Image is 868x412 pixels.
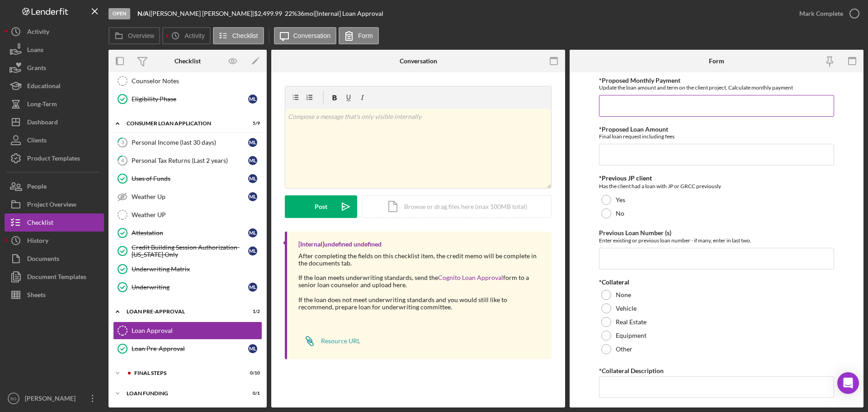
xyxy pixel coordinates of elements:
[27,250,59,270] div: Documents
[599,229,671,237] label: Previous Loan Number (s)
[132,229,248,237] div: Attestation
[27,286,46,306] div: Sheets
[132,193,248,200] div: Weather Up
[113,260,262,278] a: Underwriting Matrix
[244,121,260,126] div: 5 / 9
[709,57,724,65] div: Form
[5,23,104,41] button: Activity
[113,242,262,260] a: Credit Building Session Authorization- [US_STATE] OnlyML
[313,10,383,17] div: | [Internal] Loan Approval
[285,195,357,218] button: Post
[27,213,53,234] div: Checklist
[599,279,834,286] div: *Collateral
[293,32,331,39] label: Conversation
[10,396,17,401] text: BG
[121,139,124,145] tspan: 3
[27,41,43,61] div: Loans
[438,274,503,281] a: Cognito Loan Approval
[5,95,104,113] a: Long-Term
[113,224,262,242] a: AttestationML
[113,133,262,152] a: 3Personal Income (last 30 days)ML
[27,177,47,198] div: People
[113,90,262,108] a: Eligibility PhaseML
[132,284,248,291] div: Underwriting
[23,389,81,410] div: [PERSON_NAME]
[113,152,262,170] a: 4Personal Tax Returns (Last 2 years)ML
[599,367,664,374] label: *Collateral Description
[297,10,313,17] div: 36 mo
[5,232,104,250] button: History
[837,372,859,394] div: Open Intercom Messenger
[616,196,625,204] label: Yes
[599,76,680,84] label: *Proposed Monthly Payment
[5,286,104,304] button: Sheets
[248,283,257,292] div: M L
[5,131,104,149] a: Clients
[113,278,262,296] a: UnderwritingML
[5,59,104,77] button: Grants
[27,149,80,170] div: Product Templates
[113,188,262,206] a: Weather UpML
[5,195,104,213] button: Project Overview
[27,77,61,97] div: Educational
[132,265,262,273] div: Underwriting Matrix
[244,391,260,396] div: 0 / 1
[616,210,624,217] label: No
[298,296,542,311] div: If the loan does not meet underwriting standards and you would still like to recommend, prepare l...
[132,211,262,218] div: Weather UP
[113,170,262,188] a: Uses of FundsML
[5,113,104,131] button: Dashboard
[616,346,632,353] label: Other
[274,27,337,44] button: Conversation
[599,84,834,91] div: Update the loan amount and term on the client project, Calculate monthly payment
[315,195,327,218] div: Post
[248,192,257,201] div: M L
[248,138,257,147] div: M L
[132,139,248,146] div: Personal Income (last 30 days)
[127,309,237,314] div: Loan Pre-Approval
[184,32,204,39] label: Activity
[162,27,210,44] button: Activity
[248,174,257,183] div: M L
[127,391,237,396] div: Loan Funding
[254,10,285,17] div: $2,499.99
[132,95,248,103] div: Eligibility Phase
[232,32,258,39] label: Checklist
[175,57,201,65] div: Checklist
[27,268,86,288] div: Document Templates
[108,8,130,19] div: Open
[339,27,379,44] button: Form
[298,332,360,350] a: Resource URL
[113,206,262,224] a: Weather UP
[108,27,160,44] button: Overview
[298,241,382,248] div: [Internal] undefined undefined
[137,9,149,17] b: N/A
[213,27,264,44] button: Checklist
[799,5,843,23] div: Mark Complete
[132,157,248,164] div: Personal Tax Returns (Last 2 years)
[5,149,104,167] button: Product Templates
[5,41,104,59] button: Loans
[248,228,257,237] div: M L
[616,318,646,326] label: Real Estate
[27,113,58,133] div: Dashboard
[27,195,76,216] div: Project Overview
[127,121,237,126] div: Consumer Loan Application
[616,291,631,298] label: None
[5,250,104,268] button: Documents
[5,77,104,95] button: Educational
[358,32,373,39] label: Form
[599,175,834,182] div: *Previous JP client
[113,322,262,340] a: Loan Approval
[137,10,151,17] div: |
[132,175,248,182] div: Uses of Funds
[5,177,104,195] button: People
[27,23,49,43] div: Activity
[248,156,257,165] div: M L
[132,345,248,352] div: Loan Pre-Approval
